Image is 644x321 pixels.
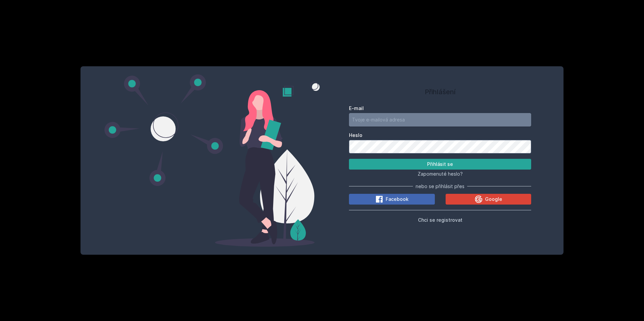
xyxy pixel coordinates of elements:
[349,159,531,170] button: Přihlásit se
[416,183,464,190] span: nebo se přihlásit přes
[349,105,531,112] label: E-mail
[349,132,531,139] label: Heslo
[349,194,435,205] button: Facebook
[418,217,462,223] span: Chci se registrovat
[349,87,531,97] h1: Přihlášení
[349,113,531,127] input: Tvoje e-mailová adresa
[418,171,463,177] span: Zapomenuté heslo?
[446,194,532,205] button: Google
[485,196,502,203] span: Google
[418,216,462,224] button: Chci se registrovat
[386,196,409,203] span: Facebook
